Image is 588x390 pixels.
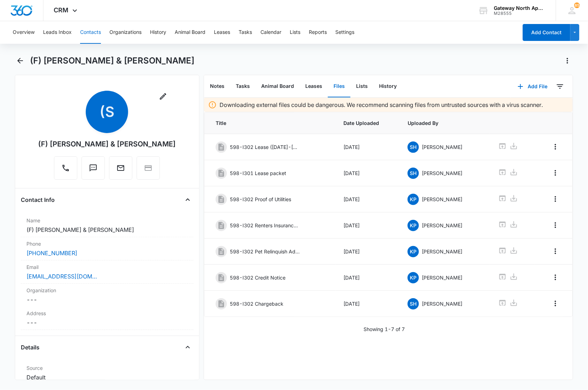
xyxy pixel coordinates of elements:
button: Overflow Menu [550,220,561,231]
dd: --- [26,295,188,304]
td: [DATE] [335,265,400,291]
button: History [150,21,166,44]
button: Overflow Menu [550,298,561,309]
a: [PHONE_NUMBER] [26,249,77,257]
a: Email [109,167,132,173]
button: Lists [290,21,300,44]
span: SH [408,168,419,179]
p: [PERSON_NAME] [422,248,462,255]
label: Phone [26,240,188,247]
button: Reports [309,21,327,44]
p: 598-I302 Chargeback [230,300,283,307]
label: Source [26,364,188,372]
td: [DATE] [335,239,400,265]
button: Animal Board [256,76,300,97]
div: Name(F) [PERSON_NAME] & [PERSON_NAME] [21,214,194,237]
span: Title [216,119,326,127]
button: Text [82,156,105,180]
p: 598-I302 Renters Insurance ([DATE]-[DATE]) [230,222,300,229]
button: Overflow Menu [550,246,561,257]
dd: --- [26,318,188,327]
label: Email [26,263,188,271]
p: 598-I301 Lease packet [230,169,286,177]
span: (S [86,91,128,133]
span: KP [408,194,419,205]
dd: Default [26,373,188,382]
button: Tasks [239,21,252,44]
span: KP [408,272,419,283]
h1: (F) [PERSON_NAME] & [PERSON_NAME] [30,55,194,66]
button: Overflow Menu [550,272,561,283]
div: SourceDefault [21,361,194,385]
dd: (F) [PERSON_NAME] & [PERSON_NAME] [26,226,188,234]
button: Tasks [230,76,256,97]
td: [DATE] [335,291,400,317]
button: Leases [214,21,230,44]
div: Email[EMAIL_ADDRESS][DOMAIN_NAME] [21,260,194,284]
button: Files [328,76,350,97]
p: [PERSON_NAME] [422,169,462,177]
h4: Details [21,343,40,352]
button: Add File [511,78,554,95]
span: SH [408,142,419,153]
button: Settings [335,21,354,44]
p: [PERSON_NAME] [422,274,462,281]
div: Phone[PHONE_NUMBER] [21,237,194,260]
label: Address [26,310,188,317]
button: Overflow Menu [550,141,561,152]
button: Overview [13,21,35,44]
button: Email [109,156,132,180]
p: 598-I302 Lease ([DATE]-[DATE]) [230,143,300,151]
p: Downloading external files could be dangerous. We recommend scanning files from untrusted sources... [220,101,543,109]
button: Overflow Menu [550,167,561,179]
button: Add Contact [523,24,570,41]
button: Leases [300,76,328,97]
span: KP [408,220,419,231]
button: Call [54,156,77,180]
label: Organization [26,287,188,294]
a: Call [54,167,77,173]
h4: Contact Info [21,196,55,204]
span: Uploaded By [408,119,481,127]
button: Back [15,55,26,66]
a: Text [82,167,105,173]
div: (F) [PERSON_NAME] & [PERSON_NAME] [38,139,176,149]
span: 85 [574,2,580,8]
td: [DATE] [335,212,400,239]
span: SH [408,298,419,310]
span: CRM [54,6,69,14]
button: Contacts [80,21,101,44]
button: Close [182,194,193,205]
button: Calendar [260,21,281,44]
button: History [373,76,402,97]
td: [DATE] [335,186,400,212]
p: [PERSON_NAME] [422,222,462,229]
button: Actions [562,55,573,66]
p: [PERSON_NAME] [422,143,462,151]
p: Showing 1-7 of 7 [364,325,405,333]
p: [PERSON_NAME] [422,196,462,203]
a: [EMAIL_ADDRESS][DOMAIN_NAME] [26,272,97,281]
div: Address--- [21,307,194,330]
button: Organizations [109,21,142,44]
td: [DATE] [335,134,400,160]
p: 598-I302 Credit Notice [230,274,286,281]
div: Organization--- [21,284,194,307]
span: Date Uploaded [344,119,391,127]
button: Notes [204,76,230,97]
button: Animal Board [175,21,205,44]
p: [PERSON_NAME] [422,300,462,307]
p: 598-I302 Pet Relinquish Addendum [230,248,300,255]
div: notifications count [574,2,580,8]
button: Overflow Menu [550,193,561,205]
button: Filters [554,81,566,92]
div: account name [494,5,546,11]
label: Name [26,217,188,224]
td: [DATE] [335,160,400,186]
p: 598-I302 Proof of Utilities [230,196,291,203]
button: Leads Inbox [43,21,72,44]
span: KP [408,246,419,257]
div: account id [494,11,546,16]
button: Lists [350,76,373,97]
button: Close [182,342,193,353]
